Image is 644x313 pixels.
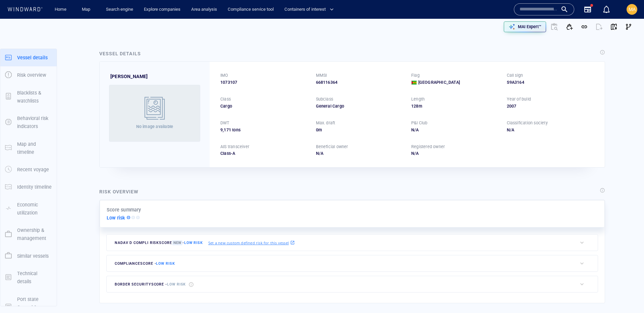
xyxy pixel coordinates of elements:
[0,222,57,247] button: Ownership & management
[0,72,57,78] a: Risk overview
[507,72,523,78] p: Call sign
[184,241,203,245] span: Low risk
[107,206,141,214] p: Score summary
[629,7,636,12] span: MA
[507,120,548,126] p: Classification society
[76,4,98,15] button: Map
[220,120,229,126] p: DWT
[17,201,52,217] p: Economic utilization
[115,240,203,245] span: Nadav D Compli risk score -
[0,110,57,135] button: Behavioral risk indicators
[411,150,499,156] div: N/A
[225,4,276,15] a: Compliance service tool
[156,261,175,266] span: Low risk
[17,226,52,243] p: Ownership & management
[99,50,141,58] div: Vessel details
[507,96,531,102] p: Year of build
[17,140,52,156] p: Map and timeline
[136,124,173,129] span: No image available
[0,119,57,125] a: Behavioral risk indicators
[316,150,404,156] div: N/A
[419,104,422,109] span: m
[99,188,139,196] div: Risk overview
[17,89,52,105] p: Blacklists & watchlists
[0,144,57,151] a: Map and timeline
[0,196,57,222] button: Economic utilization
[103,4,136,15] a: Search engine
[17,54,48,62] p: Vessel details
[411,72,420,78] p: Flag
[220,79,237,85] span: 1073107
[220,96,231,102] p: Class
[0,247,57,265] button: Similar vessels
[0,184,57,190] a: Identity timeline
[0,93,57,100] a: Blacklists & watchlists
[411,104,419,109] span: 128
[602,5,610,13] div: Notification center
[621,19,636,34] button: Visual Link Analysis
[220,72,228,78] p: IMO
[110,72,148,80] span: NANCY
[316,120,335,126] p: Max. draft
[0,66,57,84] button: Risk overview
[0,49,57,66] button: Vessel details
[115,261,175,266] span: compliance score -
[507,103,594,109] div: 2007
[189,4,220,15] a: Area analysis
[50,4,71,15] button: Home
[0,265,57,291] button: Technical details
[79,4,95,15] a: Map
[52,4,69,15] a: Home
[17,71,46,79] p: Risk overview
[0,84,57,110] button: Blacklists & watchlists
[316,79,404,85] div: 668116364
[0,135,57,161] button: Map and timeline
[115,282,186,287] span: border security score -
[316,103,404,109] div: General Cargo
[141,4,183,15] a: Explore companies
[167,282,186,287] span: Low risk
[418,79,460,85] span: [GEOGRAPHIC_DATA]
[0,231,57,237] a: Ownership & management
[316,72,327,78] p: MMSI
[318,127,322,132] span: m
[17,114,52,131] p: Behavioral risk indicators
[0,274,57,280] a: Technical details
[504,21,546,32] button: MAI Expert™
[625,3,639,16] button: MA
[17,183,52,191] p: Identity timeline
[208,239,295,246] a: Set a new custom defined risk for this vessel
[282,4,339,15] button: Containers of interest
[284,6,334,13] span: Containers of interest
[411,127,499,133] div: N/A
[316,144,348,150] p: Beneficial owner
[507,127,594,133] div: N/A
[316,96,333,102] p: Subclass
[0,304,57,310] a: Port state Control & Casualties
[0,205,57,211] a: Economic utilization
[107,214,125,222] p: Low risk
[220,103,308,109] div: Cargo
[577,19,592,34] button: Get link
[208,240,289,246] p: Set a new custom defined risk for this vessel
[0,161,57,178] button: Recent voyage
[411,120,428,126] p: P&I Club
[0,178,57,196] button: Identity timeline
[17,269,52,286] p: Technical details
[220,127,308,133] div: 9,171 tons
[0,252,57,259] a: Similar vessels
[518,24,541,30] p: MAI Expert™
[411,144,445,150] p: Registered owner
[17,166,49,174] p: Recent voyage
[606,19,621,34] button: View on map
[562,19,577,34] button: Add to vessel list
[0,54,57,60] a: Vessel details
[110,72,148,80] div: [PERSON_NAME]
[411,96,425,102] p: Length
[615,283,639,308] iframe: Chat
[172,240,182,245] span: New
